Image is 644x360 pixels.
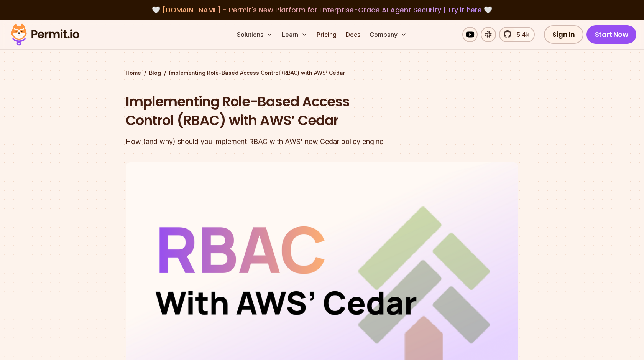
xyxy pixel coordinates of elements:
a: Home [126,69,141,77]
div: / / [126,69,518,77]
h1: Implementing Role-Based Access Control (RBAC) with AWS’ Cedar [126,92,420,130]
img: Permit logo [8,21,83,48]
a: Pricing [314,27,340,42]
button: Learn [279,27,310,42]
div: 🤍 🤍 [18,5,626,15]
a: Sign In [544,25,583,44]
span: [DOMAIN_NAME] - Permit's New Platform for Enterprise-Grade AI Agent Security | [162,5,482,15]
div: How (and why) should you implement RBAC with AWS' new Cedar policy engine [126,136,420,147]
a: 5.4k [499,27,535,42]
button: Company [366,27,410,42]
a: Docs [343,27,363,42]
a: Start Now [586,25,637,44]
a: Try it here [447,5,482,15]
span: 5.4k [512,30,529,39]
button: Solutions [234,27,276,42]
a: Blog [149,69,161,77]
